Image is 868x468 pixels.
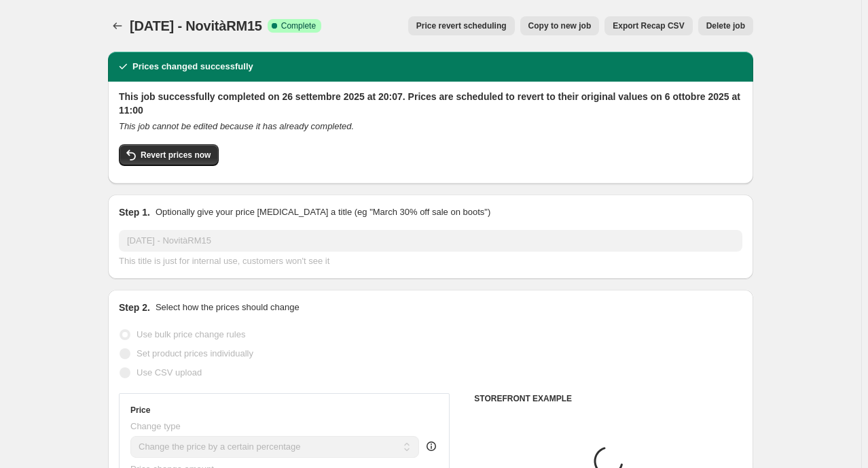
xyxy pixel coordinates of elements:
span: Complete [281,20,316,31]
h3: Price [130,405,150,416]
h2: This job successfully completed on 26 settembre 2025 at 20:07. Prices are scheduled to revert to ... [119,90,742,117]
button: Export Recap CSV [604,16,692,35]
p: Optionally give your price [MEDICAL_DATA] a title (eg "March 30% off sale on boots") [156,205,490,219]
i: This job cannot be edited because it has already completed. [119,121,354,131]
span: Set product prices individually [137,348,253,358]
button: Revert prices now [119,144,219,166]
span: Use bulk price change rules [137,329,245,339]
span: Export Recap CSV [613,20,684,31]
h6: STOREFRONT EXAMPLE [474,393,742,404]
span: Copy to new job [528,20,592,31]
span: Revert prices now [141,150,211,161]
span: This title is just for internal use, customers won't see it [119,256,329,266]
button: Delete job [698,16,753,35]
h2: Prices changed successfully [132,60,253,73]
h2: Step 2. [119,301,150,314]
input: 30% off holiday sale [119,230,742,252]
h2: Step 1. [119,205,150,219]
button: Price change jobs [108,16,127,35]
div: help [424,439,438,453]
button: Copy to new job [520,16,600,35]
span: [DATE] - NovitàRM15 [130,18,262,33]
button: Price revert scheduling [408,16,515,35]
span: Use CSV upload [137,367,202,378]
span: Delete job [706,20,745,31]
p: Select how the prices should change [156,301,300,314]
span: Price revert scheduling [416,20,507,31]
span: Change type [130,421,181,431]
